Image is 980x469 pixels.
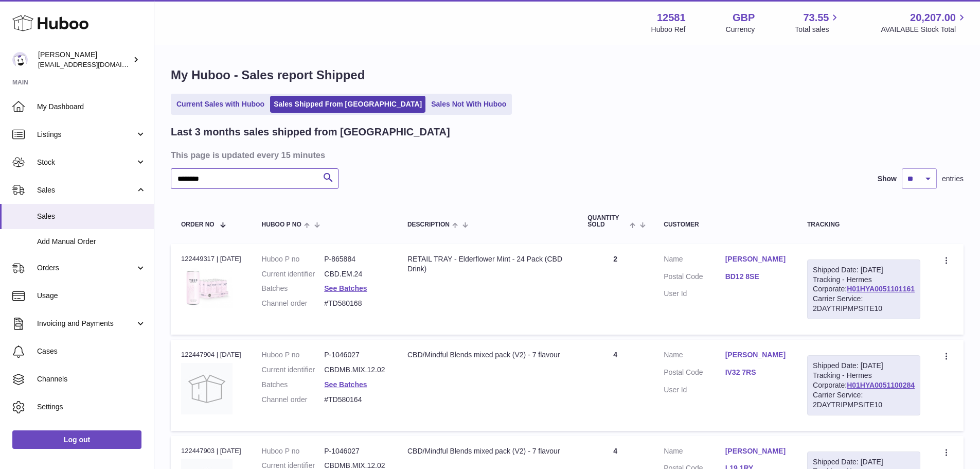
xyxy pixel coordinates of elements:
span: 73.55 [803,11,829,25]
span: Stock [37,158,135,167]
span: AVAILABLE Stock Total [881,25,968,34]
a: 73.55 Total sales [795,11,841,34]
dd: #TD580164 [324,395,387,405]
h1: My Huboo - Sales report Shipped [171,67,964,83]
strong: 12581 [657,11,686,25]
a: IV32 7RS [725,368,787,377]
div: 122447904 | [DATE] [181,350,241,359]
div: Tracking [807,221,920,228]
span: Add Manual Order [37,237,146,247]
div: Shipped Date: [DATE] [813,457,915,467]
strong: GBP [733,11,755,25]
div: Huboo Ref [651,25,686,34]
a: [PERSON_NAME] [725,254,787,264]
span: Total sales [795,25,841,34]
div: CBD/Mindful Blends mixed pack (V2) - 7 flavour [407,350,567,360]
div: CBD/Mindful Blends mixed pack (V2) - 7 flavour [407,446,567,456]
a: Sales Not With Huboo [427,96,510,113]
dt: Channel order [262,395,325,405]
a: H01HYA0051100284 [847,381,915,389]
div: Carrier Service: 2DAYTRIPMPSITE10 [813,390,915,410]
a: 20,207.00 AVAILABLE Stock Total [881,11,968,34]
span: Cases [37,346,146,356]
img: internalAdmin-12581@internal.huboo.com [12,52,28,67]
dt: Current identifier [262,269,325,279]
dt: Huboo P no [262,350,325,360]
a: See Batches [324,380,367,389]
dt: Batches [262,380,325,390]
span: Orders [37,263,135,273]
dt: Huboo P no [262,446,325,456]
dd: CBDMB.MIX.12.02 [324,365,387,375]
a: Sales Shipped From [GEOGRAPHIC_DATA] [270,96,425,113]
dt: Channel order [262,299,325,308]
td: 2 [577,244,653,335]
span: Sales [37,212,146,221]
a: [PERSON_NAME] [725,350,787,360]
div: Carrier Service: 2DAYTRIPMPSITE10 [813,294,915,314]
span: entries [942,174,964,184]
dt: User Id [664,289,725,299]
a: Current Sales with Huboo [173,96,268,113]
h2: Last 3 months sales shipped from [GEOGRAPHIC_DATA] [171,125,450,139]
a: See Batches [324,284,367,292]
div: 122449317 | [DATE] [181,254,241,264]
dt: Huboo P no [262,254,325,264]
dd: P-1046027 [324,446,387,456]
span: Description [407,221,450,228]
img: 125811697031383.png [181,267,233,308]
dd: P-865884 [324,254,387,264]
span: Settings [37,402,146,412]
dt: Current identifier [262,365,325,375]
span: Quantity Sold [587,215,627,228]
span: 20,207.00 [910,11,956,25]
span: Channels [37,374,146,384]
dt: Postal Code [664,272,725,284]
div: [PERSON_NAME] [38,50,131,70]
span: Order No [181,221,215,228]
div: RETAIL TRAY - Elderflower Mint - 24 Pack (CBD Drink) [407,254,567,274]
span: Usage [37,291,146,301]
dt: Postal Code [664,368,725,380]
a: Log out [12,430,141,449]
span: Listings [37,130,135,140]
dt: Name [664,446,725,459]
dd: CBD.EM.24 [324,269,387,279]
img: no-photo.jpg [181,363,233,414]
span: Sales [37,185,135,195]
span: My Dashboard [37,102,146,112]
dd: #TD580168 [324,299,387,308]
dt: User Id [664,385,725,395]
dd: P-1046027 [324,350,387,360]
span: [EMAIL_ADDRESS][DOMAIN_NAME] [38,60,151,68]
dt: Name [664,350,725,362]
h3: This page is updated every 15 minutes [171,149,961,161]
td: 4 [577,340,653,430]
dt: Name [664,254,725,267]
a: BD12 8SE [725,272,787,282]
div: Shipped Date: [DATE] [813,265,915,275]
div: Tracking - Hermes Corporate: [807,259,920,319]
span: Huboo P no [262,221,301,228]
div: Customer [664,221,787,228]
label: Show [878,174,897,184]
a: [PERSON_NAME] [725,446,787,456]
div: Tracking - Hermes Corporate: [807,355,920,415]
a: H01HYA0051101161 [847,285,915,293]
span: Invoicing and Payments [37,319,135,328]
div: 122447903 | [DATE] [181,446,241,456]
div: Currency [726,25,755,34]
dt: Batches [262,284,325,293]
div: Shipped Date: [DATE] [813,361,915,371]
